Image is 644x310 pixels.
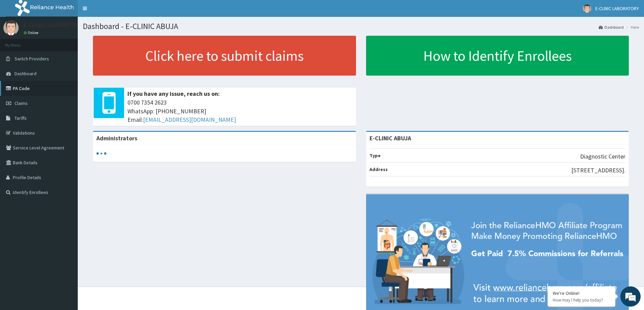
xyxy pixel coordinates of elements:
a: Dashboard [599,24,624,30]
b: If you have any issue, reach us on: [127,90,220,97]
p: How may I help you today? [553,297,610,303]
p: E-CLINIC LABORATORY [24,22,82,28]
span: Claims [15,100,28,106]
b: Address [369,166,388,172]
a: Online [24,30,40,35]
img: User Image [583,4,591,13]
a: How to Identify Enrollees [366,36,629,76]
span: Dashboard [15,71,37,77]
p: [STREET_ADDRESS]. [571,166,625,175]
a: [EMAIL_ADDRESS][DOMAIN_NAME] [143,116,236,123]
svg: audio-loading [96,148,106,159]
h1: Dashboard - E-CLINIC ABUJA [83,22,639,31]
li: Here [624,24,639,30]
span: Switch Providers [15,56,49,62]
b: Type [369,152,381,159]
img: User Image [3,20,19,35]
span: E-CLINIC LABORATORY [595,5,639,11]
a: Click here to submit claims [93,36,356,76]
span: 0700 7354 2623 WhatsApp: [PHONE_NUMBER] Email: [127,98,353,124]
div: We're Online! [553,290,610,296]
p: Diagnostic Center [580,152,625,161]
b: Administrators [96,134,137,142]
span: Tariffs [15,115,27,121]
strong: E-CLINIC ABUJA [369,134,411,142]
